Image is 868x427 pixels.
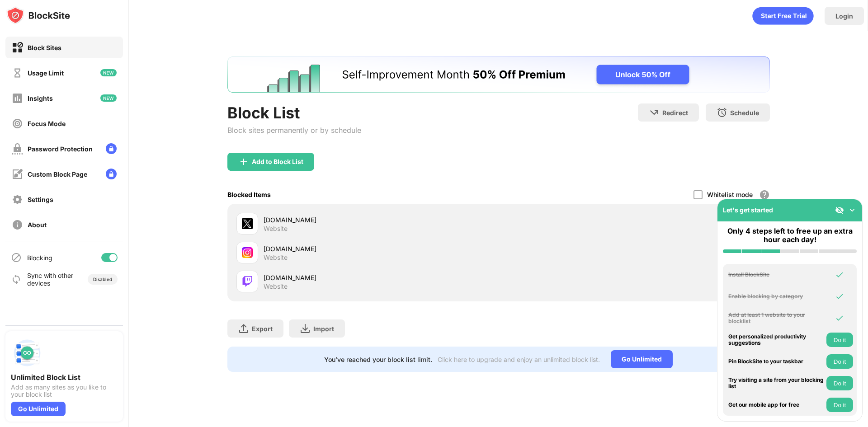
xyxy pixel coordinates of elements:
img: lock-menu.svg [106,169,117,179]
img: insights-off.svg [12,93,23,104]
div: Install BlockSite [728,272,824,278]
img: block-on.svg [12,42,23,53]
iframe: Banner [227,56,770,93]
div: Sync with other devices [27,272,74,287]
div: Custom Block Page [28,170,87,178]
div: Schedule [730,109,759,117]
img: lock-menu.svg [106,143,117,154]
img: omni-check.svg [835,270,844,279]
div: Blocked Items [227,191,271,198]
div: Export [252,325,273,333]
div: [DOMAIN_NAME] [264,215,499,225]
div: Blocking [27,254,52,262]
div: Block List [227,103,361,122]
div: Only 4 steps left to free up an extra hour each day! [723,227,857,244]
button: Do it [826,376,853,390]
div: Usage Limit [28,69,64,77]
img: logo-blocksite.svg [6,6,70,24]
img: focus-off.svg [12,118,23,129]
div: Website [264,225,288,233]
div: Add to Block List [252,158,303,165]
img: blocking-icon.svg [11,252,22,263]
div: Block sites permanently or by schedule [227,126,361,135]
img: new-icon.svg [100,69,117,76]
img: sync-icon.svg [11,274,22,285]
div: Focus Mode [28,120,66,127]
div: Redirect [662,109,688,117]
div: Get personalized productivity suggestions [728,333,824,347]
img: omni-check.svg [835,314,844,323]
div: Try visiting a site from your blocking list [728,377,824,390]
div: Click here to upgrade and enjoy an unlimited block list. [438,356,600,363]
img: omni-check.svg [835,292,844,301]
img: about-off.svg [12,219,23,230]
img: eye-not-visible.svg [835,206,844,215]
div: Whitelist mode [707,191,753,198]
img: customize-block-page-off.svg [12,169,23,180]
img: push-block-list.svg [11,337,43,369]
div: Import [313,325,334,333]
div: Get our mobile app for free [728,402,824,408]
div: Disabled [93,277,112,282]
button: Do it [826,333,853,347]
div: You’ve reached your block list limit. [324,356,432,363]
img: favicons [242,276,253,287]
img: time-usage-off.svg [12,67,23,79]
img: password-protection-off.svg [12,143,23,155]
div: Go Unlimited [611,350,673,368]
img: new-icon.svg [100,94,117,102]
div: animation [752,7,814,25]
div: Website [264,282,288,291]
div: Add at least 1 website to your blocklist [728,312,824,325]
div: Go Unlimited [11,402,66,416]
div: Enable blocking by category [728,293,824,300]
div: [DOMAIN_NAME] [264,244,499,253]
img: settings-off.svg [12,194,23,205]
div: Insights [28,94,53,102]
div: Settings [28,196,53,203]
img: favicons [242,247,253,258]
div: Add as many sites as you like to your block list [11,384,118,398]
div: About [28,221,47,229]
div: Let's get started [723,206,773,214]
div: [DOMAIN_NAME] [264,273,499,282]
div: Password Protection [28,145,93,153]
img: omni-setup-toggle.svg [848,206,857,215]
div: Login [835,12,853,20]
button: Do it [826,398,853,412]
img: favicons [242,218,253,229]
div: Unlimited Block List [11,373,118,382]
div: Block Sites [28,44,61,52]
button: Do it [826,354,853,369]
div: Website [264,253,288,262]
div: Pin BlockSite to your taskbar [728,358,824,365]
